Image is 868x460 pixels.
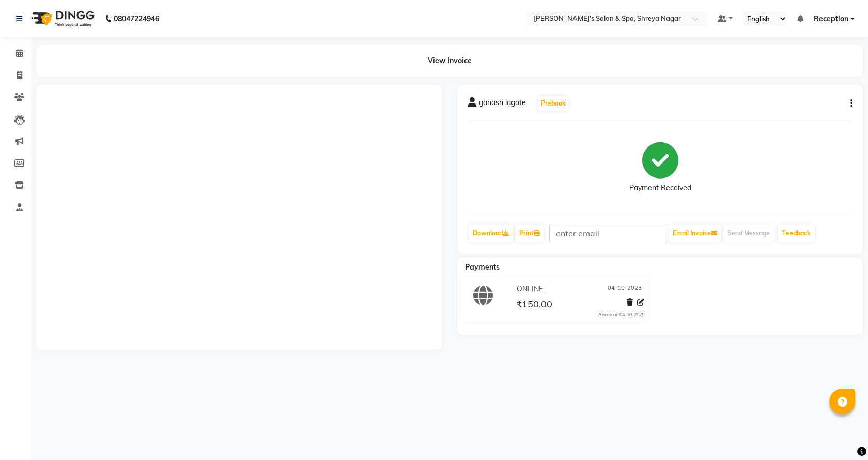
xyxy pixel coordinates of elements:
[515,225,544,242] a: Print
[465,262,500,272] span: Payments
[114,4,159,33] b: 08047224946
[479,97,526,112] span: ganash lagote
[825,419,858,450] iframe: chat widget
[517,284,543,294] span: ONLINE
[778,225,815,242] a: Feedback
[469,225,513,242] a: Download
[669,225,721,242] button: Email Invoice
[629,183,691,194] div: Payment Received
[36,45,863,77] div: View Invoice
[26,4,97,33] img: logo
[814,13,848,24] span: Reception
[608,284,642,294] span: 04-10-2025
[598,311,644,318] div: Added on 04-10-2025
[538,96,568,111] button: Prebook
[516,298,552,313] span: ₹150.00
[723,225,774,242] button: Send Message
[549,224,668,243] input: enter email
